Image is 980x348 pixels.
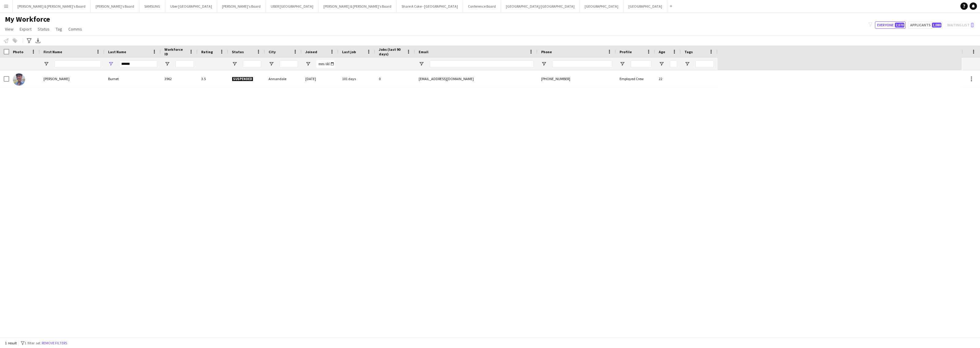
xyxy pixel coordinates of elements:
button: Conference Board [463,0,501,12]
input: City Filter Input [280,60,298,68]
div: Employed Crew [616,70,655,87]
span: Last Name [108,50,126,54]
input: Phone Filter Input [552,60,612,68]
span: 1 filter set [24,341,40,345]
span: Suspended [232,77,253,81]
span: Rating [201,50,213,54]
button: Open Filter Menu [620,61,625,67]
div: [DATE] [302,70,338,87]
button: Open Filter Menu [541,61,547,67]
div: 101 days [338,70,375,87]
span: Tag [56,26,62,32]
div: [PHONE_NUMBER] [537,70,616,87]
input: First Name Filter Input [55,60,101,68]
span: Profile [620,50,632,54]
span: Tags [684,50,693,54]
span: Email [419,50,428,54]
button: Open Filter Menu [684,61,690,67]
input: Profile Filter Input [631,60,651,68]
span: Workforce ID [164,47,187,56]
span: 2,070 [895,23,904,28]
div: 3.5 [198,70,228,87]
app-action-btn: Export XLSX [34,37,42,44]
button: Open Filter Menu [43,61,49,67]
span: Age [659,50,665,54]
button: Open Filter Menu [108,61,114,67]
button: Open Filter Menu [269,61,274,67]
app-action-btn: Advanced filters [25,37,33,44]
input: Status Filter Input [243,60,261,68]
div: [EMAIL_ADDRESS][DOMAIN_NAME] [415,70,537,87]
button: Applicants1,080 [908,21,943,29]
a: Export [17,25,34,33]
button: [GEOGRAPHIC_DATA]/[GEOGRAPHIC_DATA] [501,0,580,12]
button: [PERSON_NAME]'s Board [217,0,266,12]
input: Workforce ID Filter Input [175,60,194,68]
button: Uber [GEOGRAPHIC_DATA] [165,0,217,12]
button: Open Filter Menu [659,61,664,67]
span: View [5,26,13,32]
button: SAMSUNG [139,0,165,12]
button: [PERSON_NAME] & [PERSON_NAME]'s Board [318,0,397,12]
span: Joined [305,50,317,54]
button: Open Filter Menu [305,61,311,67]
span: My Workforce [5,15,50,24]
a: Comms [66,25,85,33]
div: [PERSON_NAME] [40,70,104,87]
span: Jobs (last 90 days) [379,47,404,56]
span: 1,080 [932,23,941,28]
input: Age Filter Input [670,60,677,68]
button: [GEOGRAPHIC_DATA] [580,0,624,12]
span: Last job [342,50,356,54]
button: Share A Coke - [GEOGRAPHIC_DATA] [397,0,463,12]
button: Open Filter Menu [232,61,237,67]
a: Status [35,25,52,33]
div: 3962 [161,70,198,87]
input: Email Filter Input [430,60,534,68]
button: [PERSON_NAME] & [PERSON_NAME]'s Board [13,0,91,12]
button: UBER [GEOGRAPHIC_DATA] [266,0,318,12]
span: Status [232,50,244,54]
input: Last Name Filter Input [119,60,157,68]
input: Joined Filter Input [316,60,335,68]
img: James Burnet [13,73,25,86]
span: Photo [13,50,23,54]
div: 0 [375,70,415,87]
button: Open Filter Menu [419,61,424,67]
span: Export [20,26,32,32]
div: 22 [655,70,681,87]
div: Burnet [104,70,161,87]
span: Comms [68,26,82,32]
div: Annandale [265,70,302,87]
button: Open Filter Menu [164,61,170,67]
span: Phone [541,50,552,54]
button: [PERSON_NAME]'s Board [91,0,139,12]
a: View [2,25,16,33]
span: First Name [43,50,62,54]
span: Status [38,26,50,32]
button: [GEOGRAPHIC_DATA] [624,0,667,12]
a: Tag [53,25,65,33]
button: Everyone2,070 [875,21,906,29]
button: Remove filters [40,340,68,346]
span: City [269,50,276,54]
input: Tags Filter Input [695,60,714,68]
